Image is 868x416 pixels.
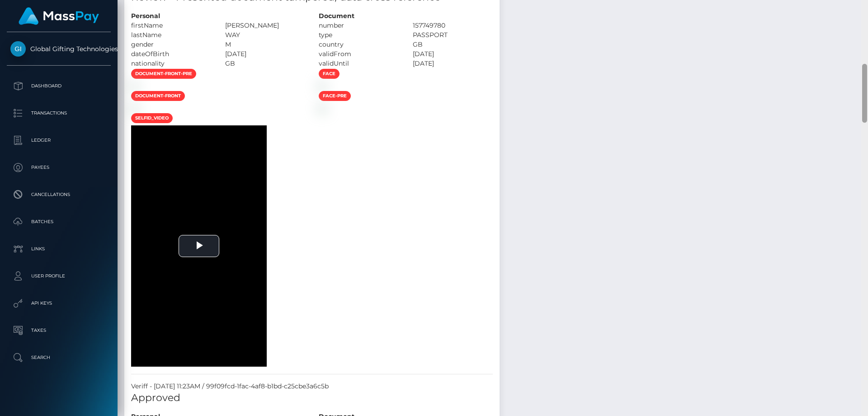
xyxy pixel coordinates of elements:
[312,30,406,40] div: type
[319,12,354,20] strong: Document
[312,49,406,59] div: validFrom
[319,82,326,90] img: d78ee36b-bd24-475b-b151-f665fbc1aa2a
[10,215,107,229] p: Batches
[19,7,99,25] img: MassPay Logo
[7,265,111,287] a: User Profile
[10,242,107,256] p: Links
[10,134,107,147] p: Ledger
[10,296,107,310] p: API Keys
[124,382,500,391] div: Veriff - [DATE] 11:23AM / 99f09fcd-1fac-4af8-b1bd-c25cbe3a6c5b
[7,319,111,342] a: Taxes
[131,113,173,123] span: selfid_video
[10,351,107,364] p: Search
[10,324,107,337] p: Taxes
[7,75,111,97] a: Dashboard
[319,105,326,112] img: 768ae5cb-4cee-4352-814c-c8862d8dc5fb
[7,183,111,206] a: Cancellations
[406,21,500,30] div: 157749780
[312,59,406,68] div: validUntil
[131,391,493,405] h5: Approved
[179,235,219,257] button: Play Video
[7,129,111,152] a: Ledger
[7,102,111,124] a: Transactions
[124,49,218,59] div: dateOfBirth
[406,49,500,59] div: [DATE]
[131,82,138,90] img: e1b12af9-f6b8-4aa9-90d9-0fa6df528557
[124,40,218,49] div: gender
[131,91,185,101] span: document-front
[7,45,111,53] span: Global Gifting Technologies Inc
[406,40,500,49] div: GB
[218,49,312,59] div: [DATE]
[218,30,312,40] div: WAY
[7,292,111,315] a: API Keys
[124,30,218,40] div: lastName
[10,41,26,57] img: Global Gifting Technologies Inc
[7,210,111,233] a: Batches
[131,69,196,79] span: document-front-pre
[312,40,406,49] div: country
[131,12,160,20] strong: Personal
[319,69,340,79] span: face
[131,125,267,367] div: Video Player
[124,59,218,68] div: nationality
[7,238,111,260] a: Links
[10,106,107,120] p: Transactions
[7,346,111,369] a: Search
[124,21,218,30] div: firstName
[10,79,107,93] p: Dashboard
[10,161,107,174] p: Payees
[131,105,138,112] img: 150648a9-e0c5-4441-a823-5c5906d6f7ff
[7,156,111,179] a: Payees
[10,188,107,201] p: Cancellations
[406,59,500,68] div: [DATE]
[10,269,107,283] p: User Profile
[218,40,312,49] div: M
[312,21,406,30] div: number
[218,21,312,30] div: [PERSON_NAME]
[406,30,500,40] div: PASSPORT
[319,91,351,101] span: face-pre
[218,59,312,68] div: GB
